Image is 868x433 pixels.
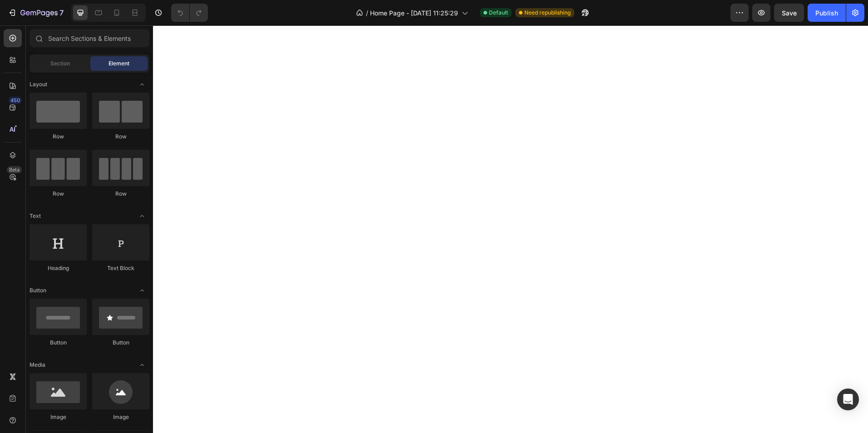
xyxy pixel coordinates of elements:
[808,4,846,22] button: Publish
[30,361,45,369] span: Media
[370,8,458,18] span: Home Page - [DATE] 11:25:29
[9,97,22,104] div: 450
[92,264,149,272] div: Text Block
[30,286,46,295] span: Button
[366,8,368,18] span: /
[135,283,149,298] span: Toggle open
[815,8,838,18] div: Publish
[524,9,571,17] span: Need republishing
[782,9,797,17] span: Save
[30,133,87,141] div: Row
[7,166,22,173] div: Beta
[92,133,149,141] div: Row
[30,190,87,198] div: Row
[30,339,87,347] div: Button
[837,389,859,410] div: Open Intercom Messenger
[50,59,70,68] span: Section
[135,209,149,223] span: Toggle open
[489,9,508,17] span: Default
[108,59,129,68] span: Element
[30,264,87,272] div: Heading
[92,339,149,347] div: Button
[135,77,149,92] span: Toggle open
[153,25,868,433] iframe: Design area
[774,4,804,22] button: Save
[59,7,64,18] p: 7
[30,212,41,220] span: Text
[30,413,87,421] div: Image
[30,29,149,47] input: Search Sections & Elements
[30,80,47,89] span: Layout
[92,190,149,198] div: Row
[171,4,208,22] div: Undo/Redo
[92,413,149,421] div: Image
[135,358,149,372] span: Toggle open
[4,4,68,22] button: 7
